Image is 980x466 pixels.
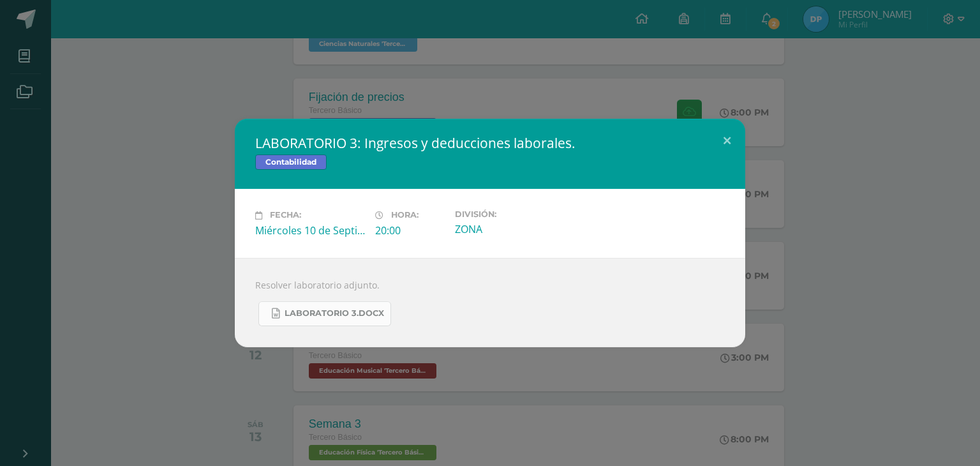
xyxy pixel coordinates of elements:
h2: LABORATORIO 3: Ingresos y deducciones laborales. [255,134,725,152]
div: ZONA [455,222,565,236]
div: Miércoles 10 de Septiembre [255,223,365,237]
span: Contabilidad [255,154,327,170]
span: Fecha: [270,211,301,220]
a: LABORATORIO 3.docx [258,301,391,326]
span: Hora: [391,211,419,220]
label: División: [455,209,565,219]
div: 20:00 [375,223,445,237]
span: LABORATORIO 3.docx [285,308,384,319]
button: Close (Esc) [709,119,745,162]
div: Resolver laboratorio adjunto. [235,258,745,347]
